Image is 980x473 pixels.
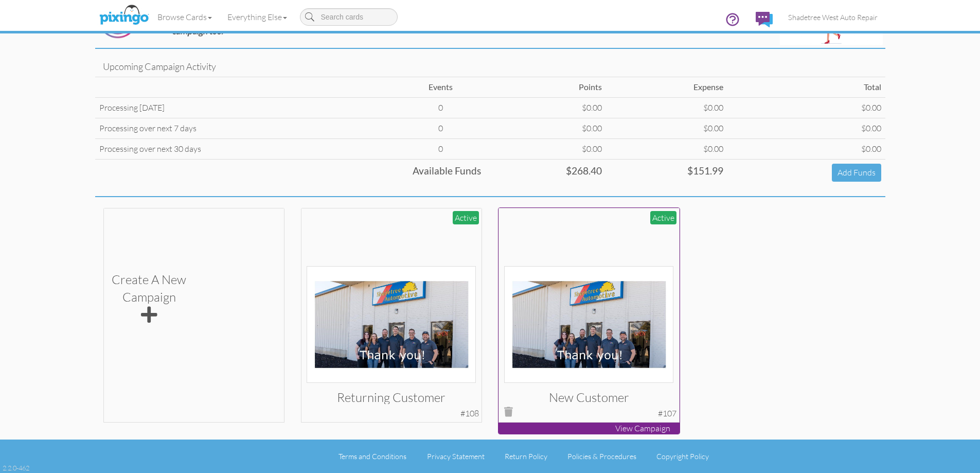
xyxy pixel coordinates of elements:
div: Active [650,211,676,225]
p: View Campaign [498,423,680,434]
td: $151.99 [606,159,727,185]
td: $0.00 [727,98,885,118]
a: Everything Else [220,4,295,30]
h3: Returning Customer [314,391,468,404]
td: $0.00 [606,138,727,159]
td: $0.00 [485,98,606,118]
td: Expense [606,77,727,98]
a: Browse Cards [150,4,220,30]
td: Total [727,77,885,98]
img: comments.svg [756,12,773,27]
a: Copyright Policy [656,452,709,461]
td: Processing over next 30 days [95,138,397,159]
td: Processing [DATE] [95,98,397,118]
td: Points [485,77,606,98]
td: 0 [396,138,485,159]
a: Terms and Conditions [338,452,406,461]
td: $0.00 [485,138,606,159]
td: $0.00 [485,118,606,138]
td: Events [396,77,485,98]
a: Return Policy [505,452,547,461]
td: $0.00 [606,98,727,118]
td: 0 [396,118,485,138]
td: $0.00 [727,138,885,159]
div: #107 [658,408,676,419]
td: $0.00 [727,118,885,138]
td: $0.00 [606,118,727,138]
a: Privacy Statement [427,452,485,461]
img: 130171-1-1744031574193-2c84ed890654e50a-qa.jpg [307,266,476,383]
h4: Upcoming Campaign Activity [103,62,878,72]
td: $268.40 [485,159,606,185]
span: Shadetree West Auto Repair [788,13,878,22]
div: 2.2.0-462 [3,463,29,472]
a: Add Funds [832,164,881,182]
td: Processing over next 7 days [95,118,397,138]
div: #108 [460,408,479,419]
div: Create a new Campaign [112,271,186,326]
img: pixingo logo [97,3,151,28]
a: Policies & Procedures [567,452,636,461]
td: 0 [396,98,485,118]
div: Active [453,211,479,225]
img: 130171-1-1744031574193-2c84ed890654e50a-qa.jpg [504,266,673,383]
h3: New Customer [512,391,666,404]
td: Available Funds [95,159,485,185]
a: Shadetree West Auto Repair [780,4,885,30]
input: Search cards [300,8,398,26]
